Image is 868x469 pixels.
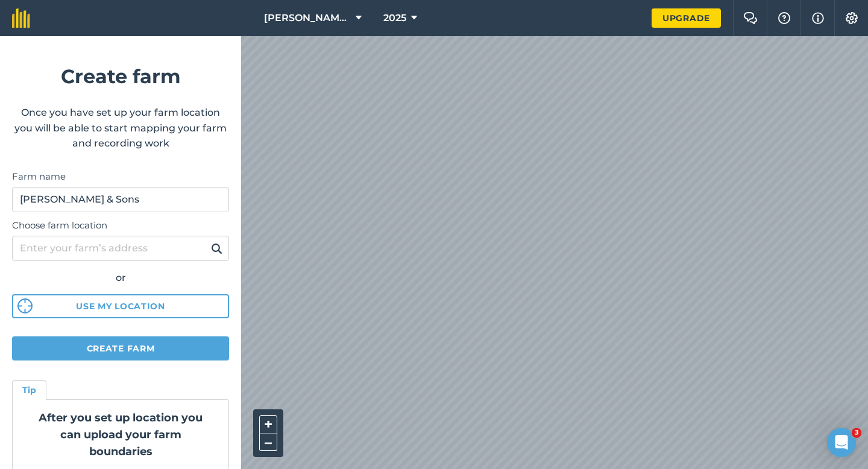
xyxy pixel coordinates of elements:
button: Use my location [12,294,229,318]
img: svg+xml;base64,PHN2ZyB4bWxucz0iaHR0cDovL3d3dy53My5vcmcvMjAwMC9zdmciIHdpZHRoPSIxNyIgaGVpZ2h0PSIxNy... [812,11,824,25]
img: svg%3e [17,298,33,313]
input: Farm name [12,187,229,212]
label: Farm name [12,169,229,184]
span: [PERSON_NAME] & Sons LTD [264,11,351,25]
a: Upgrade [652,8,721,28]
span: 2025 [383,11,406,25]
label: Choose farm location [12,218,229,233]
img: A cog icon [844,12,859,24]
button: – [259,433,277,451]
strong: After you set up location you can upload your farm boundaries [39,411,203,458]
img: Two speech bubbles overlapping with the left bubble in the forefront [743,12,758,24]
div: or [12,270,229,286]
img: A question mark icon [777,12,791,24]
h1: Create farm [12,61,229,92]
p: Once you have set up your farm location you will be able to start mapping your farm and recording... [12,105,229,151]
button: + [259,415,277,433]
img: fieldmargin Logo [12,8,30,28]
img: svg+xml;base64,PHN2ZyB4bWxucz0iaHR0cDovL3d3dy53My5vcmcvMjAwMC9zdmciIHdpZHRoPSIxOSIgaGVpZ2h0PSIyNC... [211,241,222,256]
h4: Tip [22,383,36,397]
button: Create farm [12,336,229,360]
span: 3 [852,428,861,438]
input: Enter your farm’s address [12,236,229,261]
iframe: Intercom live chat [827,428,856,457]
